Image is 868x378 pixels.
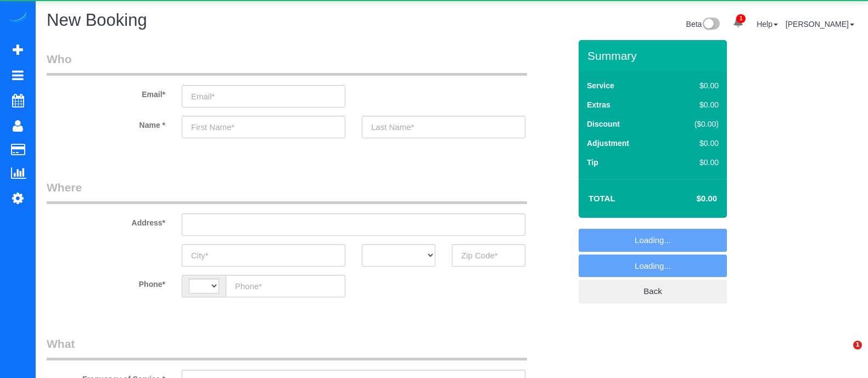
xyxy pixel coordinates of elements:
[38,116,173,131] label: Name *
[47,10,147,30] span: New Booking
[671,157,719,168] div: $0.00
[587,99,611,110] label: Extras
[587,157,598,168] label: Tip
[587,138,629,149] label: Adjustment
[727,11,749,35] a: 1
[182,85,345,108] input: Email*
[7,11,29,26] img: Automaid Logo
[452,244,525,267] input: Zip Code*
[47,51,527,76] legend: Who
[671,80,719,91] div: $0.00
[589,194,615,203] strong: Total
[664,194,717,204] h4: $0.00
[362,116,525,138] input: Last Name*
[686,20,720,29] a: Beta
[671,99,719,110] div: $0.00
[47,179,527,204] legend: Where
[671,119,719,129] div: ($0.00)
[226,275,345,297] input: Phone*
[702,18,720,32] img: New interface
[38,85,173,100] label: Email*
[853,341,862,349] span: 1
[47,336,527,360] legend: What
[587,119,620,129] label: Discount
[831,341,857,367] iframe: Intercom live chat
[579,280,727,303] a: Back
[182,244,345,267] input: City*
[736,14,746,23] span: 1
[182,116,345,138] input: First Name*
[38,275,173,290] label: Phone*
[587,80,614,91] label: Service
[38,213,173,228] label: Address*
[587,49,721,62] h3: Summary
[786,20,854,29] a: [PERSON_NAME]
[757,20,778,29] a: Help
[671,138,719,149] div: $0.00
